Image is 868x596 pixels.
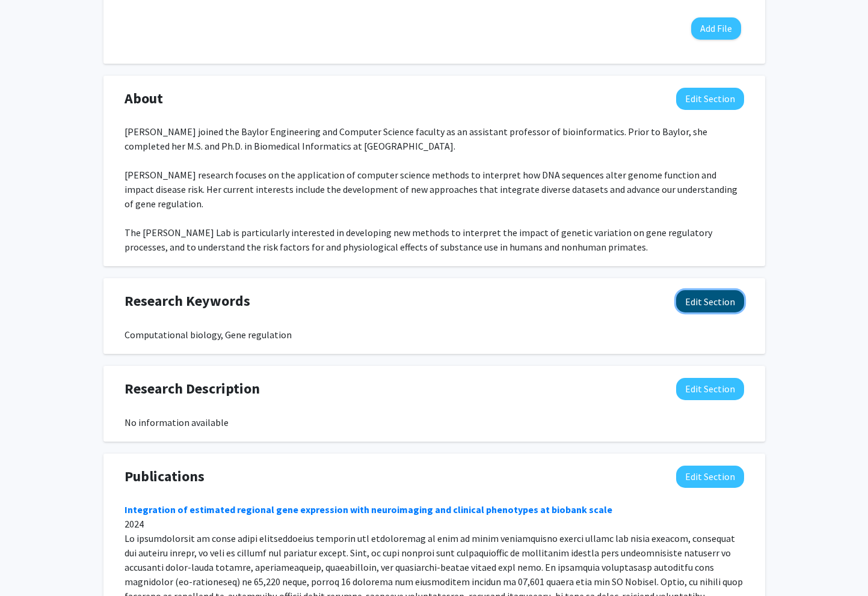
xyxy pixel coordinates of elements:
div: [PERSON_NAME] joined the Baylor Engineering and Computer Science faculty as an assistant professo... [125,124,744,254]
button: Add File [691,17,741,40]
button: Edit Research Description [676,378,744,400]
button: Edit Publications [676,466,744,488]
span: About [125,88,163,109]
div: No information available [125,415,744,430]
button: Edit Research Keywords [676,290,744,312]
button: Edit About [676,88,744,110]
iframe: Chat [9,542,51,587]
span: Research Keywords [125,290,250,312]
div: Computational biology, Gene regulation [125,327,744,342]
a: Integration of estimated regional gene expression with neuroimaging and clinical phenotypes at bi... [125,503,612,515]
span: Research Description [125,378,260,400]
span: Publications [125,466,205,487]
